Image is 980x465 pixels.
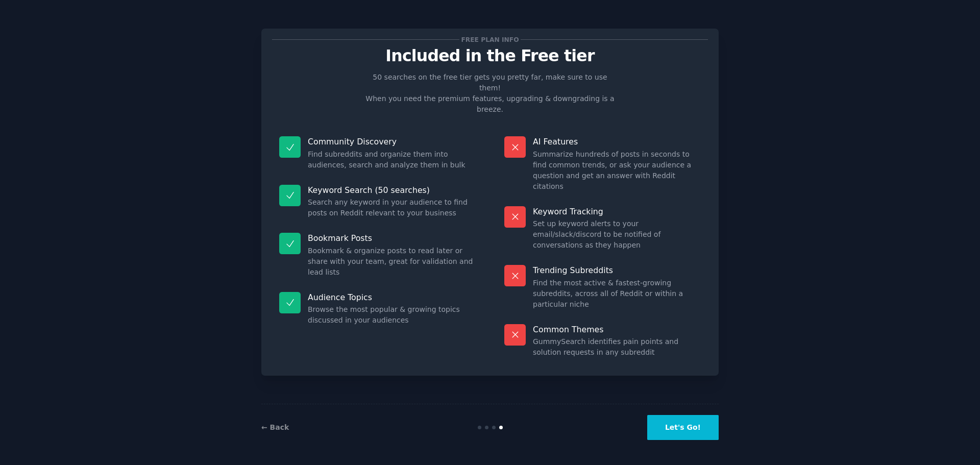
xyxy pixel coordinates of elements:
p: Trending Subreddits [533,265,701,276]
dd: Summarize hundreds of posts in seconds to find common trends, or ask your audience a question and... [533,149,701,192]
span: Free plan info [459,34,521,45]
a: ← Back [261,423,289,431]
dd: Set up keyword alerts to your email/slack/discord to be notified of conversations as they happen [533,218,701,251]
p: Keyword Tracking [533,206,701,217]
p: Audience Topics [308,292,476,303]
p: AI Features [533,136,701,147]
dd: Search any keyword in your audience to find posts on Reddit relevant to your business [308,197,476,218]
dd: Browse the most popular & growing topics discussed in your audiences [308,304,476,326]
dd: Bookmark & organize posts to read later or share with your team, great for validation and lead lists [308,246,476,278]
dd: Find subreddits and organize them into audiences, search and analyze them in bulk [308,149,476,170]
p: 50 searches on the free tier gets you pretty far, make sure to use them! When you need the premiu... [361,72,619,115]
p: Community Discovery [308,136,476,147]
p: Bookmark Posts [308,233,476,243]
p: Common Themes [533,324,701,335]
dd: GummySearch identifies pain points and solution requests in any subreddit [533,336,701,358]
p: Included in the Free tier [272,47,708,65]
p: Keyword Search (50 searches) [308,185,476,195]
button: Let's Go! [647,415,719,440]
dd: Find the most active & fastest-growing subreddits, across all of Reddit or within a particular niche [533,278,701,310]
